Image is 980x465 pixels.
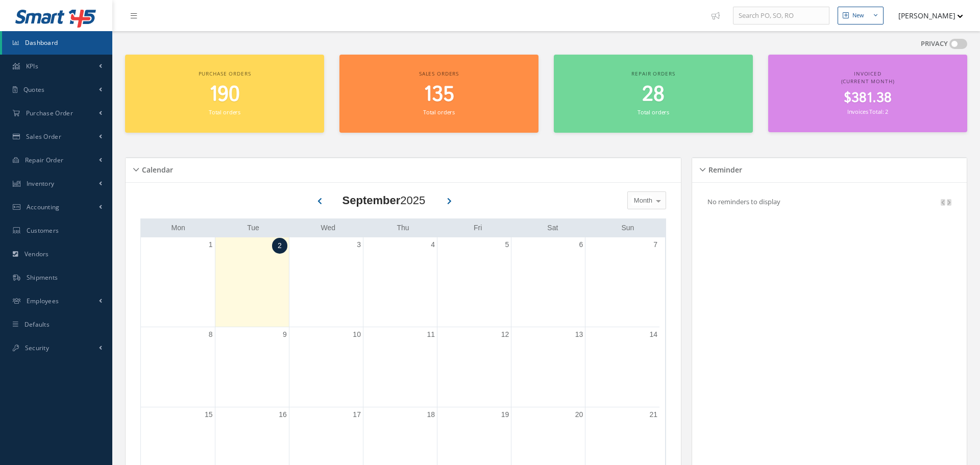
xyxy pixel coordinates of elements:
span: 135 [424,80,454,109]
td: September 6, 2025 [511,237,585,327]
a: Tuesday [245,222,261,234]
a: September 19, 2025 [499,407,511,422]
span: Defaults [24,320,50,329]
a: September 8, 2025 [207,327,215,342]
a: September 18, 2025 [425,407,437,422]
small: Total orders [209,108,240,116]
a: September 7, 2025 [651,237,659,252]
td: September 14, 2025 [585,327,659,407]
input: Search PO, SO, RO [733,7,829,25]
span: Inventory [27,179,55,188]
a: Purchase orders 190 Total orders [125,55,324,133]
a: September 12, 2025 [499,327,511,342]
td: September 7, 2025 [585,237,659,327]
a: September 2, 2025 [272,238,287,254]
span: Repair Order [25,156,64,164]
td: September 13, 2025 [511,327,585,407]
span: 190 [209,80,240,109]
p: No reminders to display [707,197,780,206]
a: September 5, 2025 [503,237,511,252]
a: Friday [472,222,484,234]
span: Dashboard [25,38,58,47]
div: New [852,11,864,20]
span: Quotes [23,85,45,94]
span: (Current Month) [841,78,895,85]
a: Repair orders 28 Total orders [554,55,753,133]
button: [PERSON_NAME] [889,6,963,26]
a: Thursday [395,222,411,234]
a: September 21, 2025 [647,407,659,422]
a: Invoiced (Current Month) $381.38 Invoices Total: 2 [768,55,967,132]
a: Dashboard [2,31,112,55]
span: 28 [642,80,665,109]
a: September 20, 2025 [573,407,585,422]
td: September 4, 2025 [363,237,437,327]
a: Wednesday [318,222,337,234]
span: Purchase Order [26,109,73,117]
h5: Calendar [139,162,173,175]
td: September 12, 2025 [437,327,511,407]
span: Sales orders [419,70,459,77]
a: Saturday [545,222,560,234]
a: September 4, 2025 [429,237,437,252]
span: $381.38 [844,88,892,108]
td: September 11, 2025 [363,327,437,407]
span: Shipments [27,273,58,282]
a: Monday [169,222,187,234]
label: PRIVACY [921,39,948,49]
span: Vendors [24,250,49,258]
span: Security [25,344,49,352]
small: Total orders [638,108,669,116]
a: September 13, 2025 [573,327,585,342]
small: Invoices Total: 2 [847,108,888,115]
span: KPIs [26,62,38,70]
small: Total orders [423,108,455,116]
div: 2025 [342,192,426,209]
b: September [342,194,401,207]
span: Purchase orders [199,70,251,77]
td: September 10, 2025 [289,327,363,407]
span: Invoiced [854,70,881,77]
a: September 9, 2025 [281,327,289,342]
span: Accounting [27,203,60,211]
a: September 10, 2025 [351,327,363,342]
span: Sales Order [26,132,61,141]
td: September 8, 2025 [141,327,215,407]
a: September 17, 2025 [351,407,363,422]
h5: Reminder [705,162,742,175]
td: September 9, 2025 [215,327,289,407]
a: September 6, 2025 [577,237,585,252]
a: Sales orders 135 Total orders [339,55,538,133]
a: September 1, 2025 [207,237,215,252]
a: September 16, 2025 [277,407,289,422]
span: Month [631,195,652,206]
td: September 2, 2025 [215,237,289,327]
a: September 14, 2025 [647,327,659,342]
a: September 11, 2025 [425,327,437,342]
a: September 15, 2025 [203,407,215,422]
td: September 1, 2025 [141,237,215,327]
a: Sunday [619,222,636,234]
button: New [838,7,884,25]
span: Repair orders [631,70,675,77]
span: Employees [27,297,59,305]
span: Customers [27,226,59,235]
a: September 3, 2025 [355,237,363,252]
td: September 3, 2025 [289,237,363,327]
td: September 5, 2025 [437,237,511,327]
